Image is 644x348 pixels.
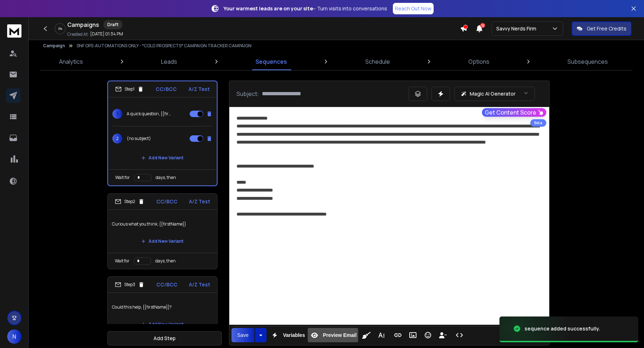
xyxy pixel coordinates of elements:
[7,329,21,344] button: N
[112,109,122,119] span: 1
[155,258,176,264] p: days, then
[112,134,122,144] span: 2
[90,31,123,37] p: [DATE] 01:34 PM
[563,53,612,70] a: Subsequences
[391,328,405,342] button: Insert Link (⌘K)
[468,57,489,66] p: Options
[530,119,546,127] div: Beta
[7,24,21,38] img: logo
[365,57,390,66] p: Schedule
[136,234,189,248] button: Add New Variant
[127,136,151,141] p: (no subject)
[406,328,420,342] button: Insert Image (⌘P)
[421,328,435,342] button: Emoticons
[189,86,210,93] p: A/Z Test
[115,198,145,205] div: Step 2
[103,20,122,29] div: Draft
[255,57,287,66] p: Sequences
[395,5,431,12] p: Reach Out Now
[308,328,358,342] button: Preview Email
[156,86,177,93] p: CC/BCC
[189,281,210,288] p: A/Z Test
[115,175,130,180] p: Wait for
[67,32,89,37] p: Created At:
[58,26,62,31] p: 0 %
[107,331,222,345] button: Add Step
[587,25,626,32] p: Get Free Credits
[268,328,307,342] button: Variables
[136,317,189,332] button: Add New Variant
[482,108,546,117] button: Get Content Score
[161,57,177,66] p: Leads
[436,328,450,342] button: Insert Unsubscribe Link
[525,325,600,332] div: sequence added successfully.
[454,87,535,101] button: Magic AI Generator
[115,281,145,288] div: Step 3
[43,43,65,49] button: Campaign
[251,53,291,70] a: Sequences
[224,5,313,12] strong: Your warmest leads are on your site
[496,25,539,32] p: Savvy Nerds Firm
[156,281,177,288] p: CC/BCC
[189,198,210,205] p: A/Z Test
[55,53,87,70] a: Analytics
[136,151,189,165] button: Add New Variant
[77,43,252,49] p: SNF OPS:AUTOMATIONS ONLY - *COLD PROSPECTS* CAMPAIGN TRACKER CAMPAIGN
[112,297,213,317] p: Could this help, {{firstName}}?
[157,53,181,70] a: Leads
[236,90,259,98] p: Subject:
[115,258,130,264] p: Wait for
[112,214,213,234] p: Curious what you think, {{firstName}}
[480,23,485,28] span: 12
[375,328,388,342] button: More Text
[156,198,177,205] p: CC/BCC
[282,332,307,338] span: Variables
[156,175,176,180] p: days, then
[321,332,358,338] span: Preview Email
[470,90,516,97] p: Magic AI Generator
[572,21,631,36] button: Get Free Credits
[107,193,218,269] li: Step2CC/BCCA/Z TestCurious what you think, {{firstName}}Add New VariantWait fordays, then
[361,53,394,70] a: Schedule
[231,328,254,342] button: Save
[360,328,373,342] button: Clean HTML
[464,53,494,70] a: Options
[224,5,387,12] p: – Turn visits into conversations
[115,86,144,92] div: Step 1
[453,328,466,342] button: Code View
[393,3,434,14] a: Reach Out Now
[59,57,83,66] p: Analytics
[107,81,218,186] li: Step1CC/BCCA/Z Test1A quick question, {{firstName}}2(no subject)Add New VariantWait fordays, then
[67,20,99,29] h1: Campaigns
[127,111,172,117] p: A quick question, {{firstName}}
[567,57,608,66] p: Subsequences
